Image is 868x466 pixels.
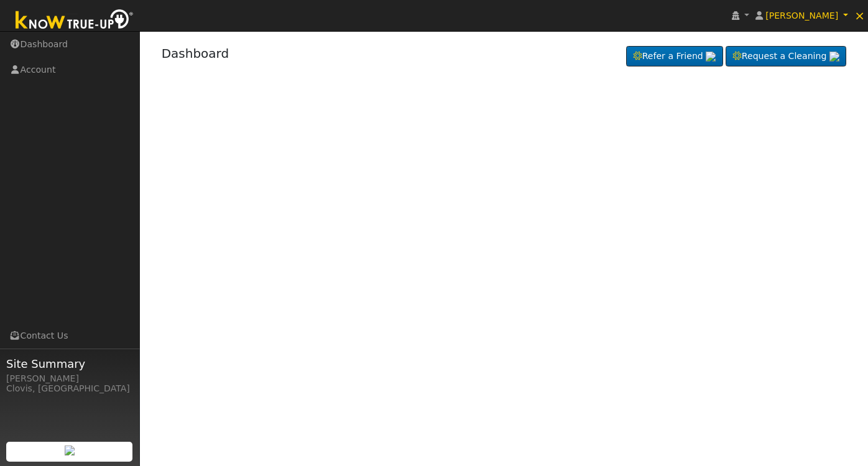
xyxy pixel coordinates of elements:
[626,46,723,67] a: Refer a Friend
[765,11,838,21] span: [PERSON_NAME]
[726,46,846,67] a: Request a Cleaning
[829,52,839,62] img: retrieve
[9,7,140,35] img: Know True-Up
[6,355,133,372] span: Site Summary
[6,382,133,395] div: Clovis, [GEOGRAPHIC_DATA]
[162,46,229,61] a: Dashboard
[65,445,75,455] img: retrieve
[854,8,865,23] span: ×
[6,372,133,385] div: [PERSON_NAME]
[706,52,716,62] img: retrieve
